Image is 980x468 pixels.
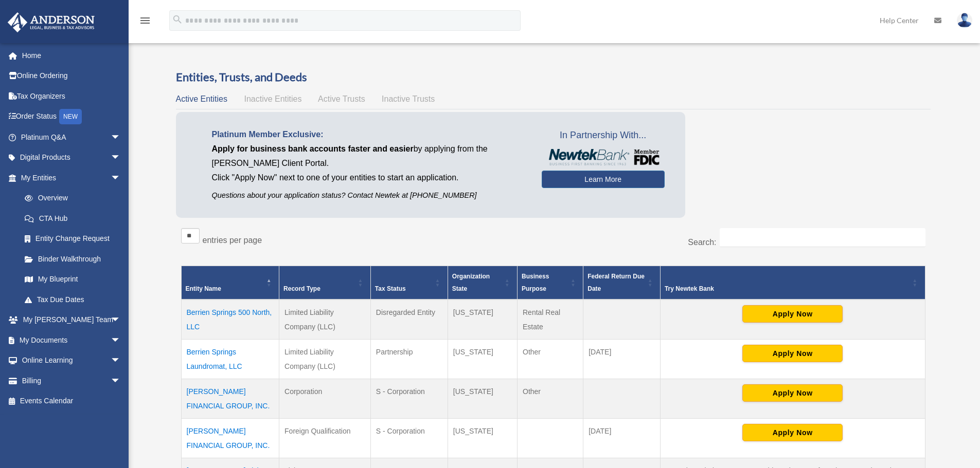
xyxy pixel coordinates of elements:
td: Rental Real Estate [518,299,583,340]
td: Limited Liability Company (LLC) [279,299,371,340]
td: Other [518,379,583,419]
span: Active Trusts [318,95,365,103]
a: Events Calendar [7,391,136,411]
span: Federal Return Due Date [587,273,645,292]
th: Entity Name: Activate to invert sorting [181,266,279,300]
button: Apply Now [742,345,843,362]
td: [US_STATE] [448,379,517,419]
img: Anderson Advisors Platinum Portal [5,12,98,32]
a: Online Learningarrow_drop_down [7,350,136,371]
td: Limited Liability Company (LLC) [279,340,371,379]
th: Try Newtek Bank : Activate to sort [660,266,925,300]
span: Tax Status [375,285,406,292]
span: arrow_drop_down [111,370,131,391]
span: arrow_drop_down [111,350,131,371]
a: My [PERSON_NAME] Teamarrow_drop_down [7,310,136,330]
button: Apply Now [742,305,843,323]
td: S - Corporation [370,379,448,419]
a: Entity Change Request [14,229,131,249]
td: [PERSON_NAME] FINANCIAL GROUP, INC. [181,419,279,458]
td: Foreign Qualification [279,419,371,458]
span: Organization State [452,273,490,292]
span: arrow_drop_down [111,330,131,351]
td: Other [518,340,583,379]
label: entries per page [203,236,262,245]
p: Platinum Member Exclusive: [212,127,526,142]
td: [US_STATE] [448,340,517,379]
a: Home [7,45,136,66]
td: [DATE] [583,419,661,458]
a: Tax Organizers [7,86,136,106]
a: Tax Due Dates [14,289,131,310]
button: Apply Now [742,384,843,402]
span: arrow_drop_down [111,167,131,189]
a: Learn More [542,171,665,188]
span: arrow_drop_down [111,147,131,169]
a: Platinum Q&Aarrow_drop_down [7,127,136,147]
a: Overview [14,188,126,209]
a: My Documentsarrow_drop_down [7,330,136,350]
td: [US_STATE] [448,419,517,458]
div: NEW [59,109,82,124]
th: Record Type: Activate to sort [279,266,371,300]
a: My Entitiesarrow_drop_down [7,167,131,188]
a: Digital Productsarrow_drop_down [7,147,136,168]
a: CTA Hub [14,208,131,229]
h3: Entities, Trusts, and Deeds [176,69,931,85]
td: S - Corporation [370,419,448,458]
td: Corporation [279,379,371,419]
span: Apply for business bank accounts faster and easier [212,144,414,153]
a: Billingarrow_drop_down [7,370,136,391]
span: In Partnership With... [542,127,665,144]
span: Entity Name [186,285,221,292]
span: Inactive Trusts [382,95,435,103]
span: arrow_drop_down [111,310,131,331]
th: Business Purpose: Activate to sort [518,266,583,300]
td: [US_STATE] [448,299,517,340]
a: Order StatusNEW [7,106,136,127]
th: Federal Return Due Date: Activate to sort [583,266,661,300]
td: Berrien Springs Laundromat, LLC [181,340,279,379]
label: Search: [688,238,716,247]
td: [PERSON_NAME] FINANCIAL GROUP, INC. [181,379,279,419]
span: Record Type [283,285,320,292]
td: Disregarded Entity [370,299,448,340]
th: Tax Status: Activate to sort [370,266,448,300]
span: Active Entities [176,95,227,103]
span: arrow_drop_down [111,127,131,148]
i: search [172,14,183,25]
p: Questions about your application status? Contact Newtek at [PHONE_NUMBER] [212,189,526,202]
span: Business Purpose [522,273,549,292]
a: menu [139,18,151,27]
span: Inactive Entities [244,95,301,103]
th: Organization State: Activate to sort [448,266,517,300]
button: Apply Now [742,424,843,441]
p: by applying from the [PERSON_NAME] Client Portal. [212,142,526,171]
i: menu [139,14,151,27]
a: Binder Walkthrough [14,249,131,269]
td: Partnership [370,340,448,379]
td: [DATE] [583,340,661,379]
p: Click "Apply Now" next to one of your entities to start an application. [212,171,526,185]
div: Try Newtek Bank [665,283,910,295]
a: Online Ordering [7,66,136,86]
td: Berrien Springs 500 North, LLC [181,299,279,340]
img: NewtekBankLogoSM.png [547,149,660,165]
a: My Blueprint [14,269,131,290]
img: User Pic [957,13,972,28]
